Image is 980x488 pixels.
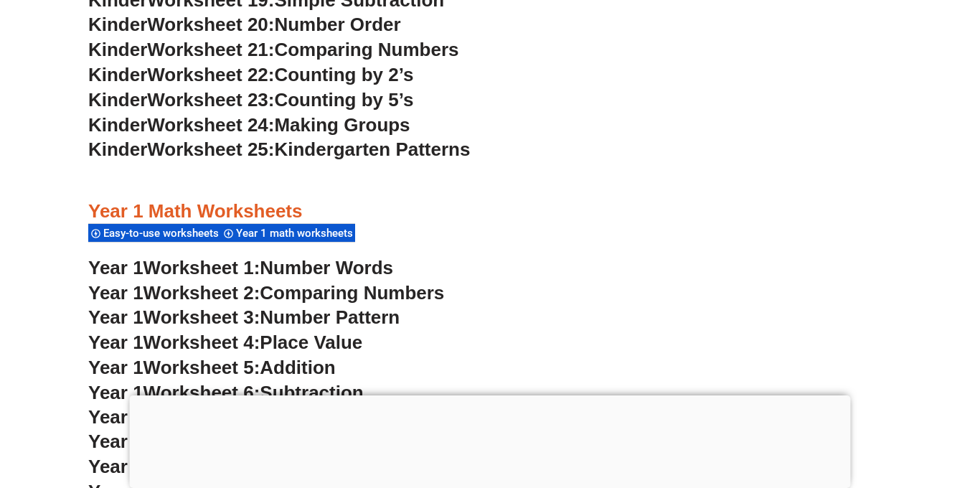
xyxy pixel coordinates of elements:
[734,326,980,488] iframe: Chat Widget
[88,332,362,353] a: Year 1Worksheet 4:Place Value
[88,431,405,452] a: Year 1Worksheet 8:Australian coins
[143,332,260,353] span: Worksheet 4:
[147,39,274,60] span: Worksheet 21:
[143,282,260,304] span: Worksheet 2:
[88,306,400,328] a: Year 1Worksheet 3:Number Pattern
[147,139,274,160] span: Worksheet 25:
[260,332,362,353] span: Place Value
[88,14,147,35] span: Kinder
[88,139,147,160] span: Kinder
[88,223,221,243] div: Easy-to-use worksheets
[274,64,413,85] span: Counting by 2’s
[236,227,357,240] span: Year 1 math worksheets
[274,139,470,160] span: Kindergarten Patterns
[88,39,147,60] span: Kinder
[143,257,260,278] span: Worksheet 1:
[88,257,393,278] a: Year 1Worksheet 1:Number Words
[88,114,147,136] span: Kinder
[88,357,336,378] a: Year 1Worksheet 5:Addition
[143,382,260,403] span: Worksheet 6:
[147,64,274,85] span: Worksheet 22:
[88,89,147,111] span: Kinder
[260,306,400,328] span: Number Pattern
[88,382,364,403] a: Year 1Worksheet 6:Subtraction
[274,114,410,136] span: Making Groups
[260,382,363,403] span: Subtraction
[274,14,400,35] span: Number Order
[103,227,223,240] span: Easy-to-use worksheets
[147,114,274,136] span: Worksheet 24:
[260,357,335,378] span: Addition
[147,14,274,35] span: Worksheet 20:
[88,282,444,304] a: Year 1Worksheet 2:Comparing Numbers
[143,306,260,328] span: Worksheet 3:
[88,406,540,428] a: Year 1Worksheet 7:Mixed Addition and Subtraction
[260,282,444,304] span: Comparing Numbers
[88,456,344,477] a: Year 1Worksheet 9:Fractions
[274,39,458,60] span: Comparing Numbers
[143,357,260,378] span: Worksheet 5:
[221,223,355,243] div: Year 1 math worksheets
[260,257,393,278] span: Number Words
[88,200,892,224] h3: Year 1 Math Worksheets
[88,64,147,85] span: Kinder
[130,395,851,484] iframe: Advertisement
[147,89,274,111] span: Worksheet 23:
[274,89,413,111] span: Counting by 5’s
